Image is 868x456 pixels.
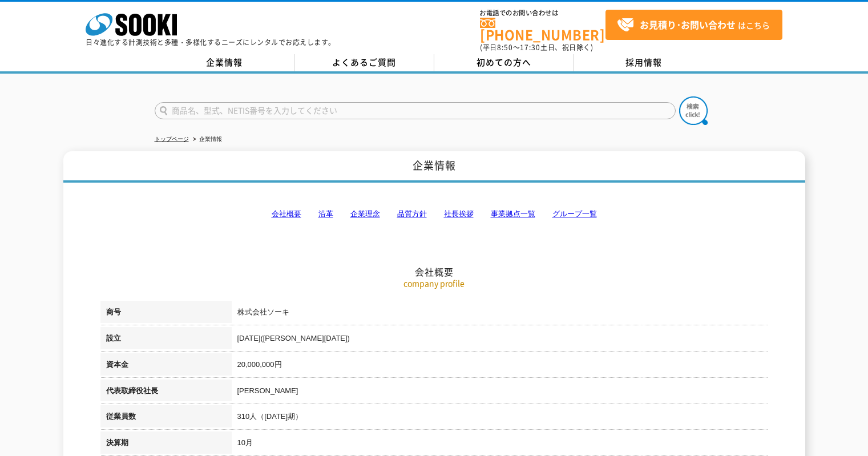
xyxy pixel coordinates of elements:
[86,39,336,46] p: 日々進化する計測技術と多種・多様化するニーズにレンタルでお応えします。
[191,134,222,146] li: 企業情報
[294,54,434,71] a: よくあるご質問
[100,301,232,327] th: 商号
[574,54,714,71] a: 採用情報
[444,209,474,218] a: 社長挨拶
[100,380,232,406] th: 代表取締役社長
[605,10,782,40] a: お見積り･お問い合わせはこちら
[155,136,189,142] a: トップページ
[480,18,605,41] a: [PHONE_NUMBER]
[100,353,232,380] th: 資本金
[497,42,513,53] span: 8:50
[232,405,768,431] td: 310人（[DATE]期）
[232,327,768,353] td: [DATE]([PERSON_NAME][DATE])
[232,353,768,380] td: 20,000,000円
[640,18,736,31] strong: お見積り･お問い合わせ
[477,56,531,68] span: 初めての方へ
[100,405,232,431] th: 従業員数
[272,209,301,218] a: 会社概要
[155,102,676,119] input: 商品名、型式、NETIS番号を入力してください
[491,209,535,218] a: 事業拠点一覧
[232,380,768,406] td: [PERSON_NAME]
[552,209,597,218] a: グループ一覧
[155,54,294,71] a: 企業情報
[397,209,427,218] a: 品質方針
[617,17,770,34] span: はこちら
[480,10,605,17] span: お電話でのお問い合わせは
[100,152,768,278] h2: 会社概要
[480,42,593,53] span: (平日 ～ 土日、祝日除く)
[100,327,232,353] th: 設立
[318,209,333,218] a: 沿革
[63,151,805,183] h1: 企業情報
[100,277,768,289] p: company profile
[350,209,380,218] a: 企業理念
[232,301,768,327] td: 株式会社ソーキ
[520,42,540,53] span: 17:30
[434,54,574,71] a: 初めての方へ
[679,96,708,125] img: btn_search.png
